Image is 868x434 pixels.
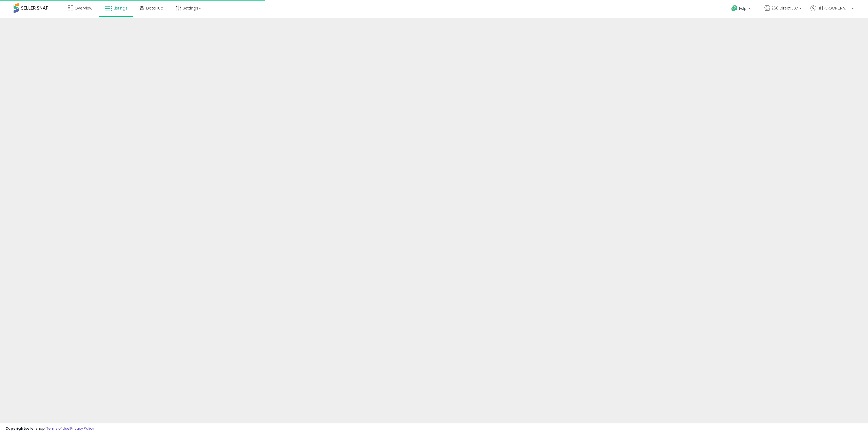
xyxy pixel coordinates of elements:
span: Help [739,6,746,11]
span: Overview [75,5,92,11]
span: Listings [113,5,127,11]
a: Hi [PERSON_NAME] [810,5,854,18]
i: Get Help [731,5,738,12]
a: Help [727,1,756,18]
span: DataHub [146,5,163,11]
span: 260 Direct LLC [771,5,798,11]
span: Hi [PERSON_NAME] [818,5,850,11]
